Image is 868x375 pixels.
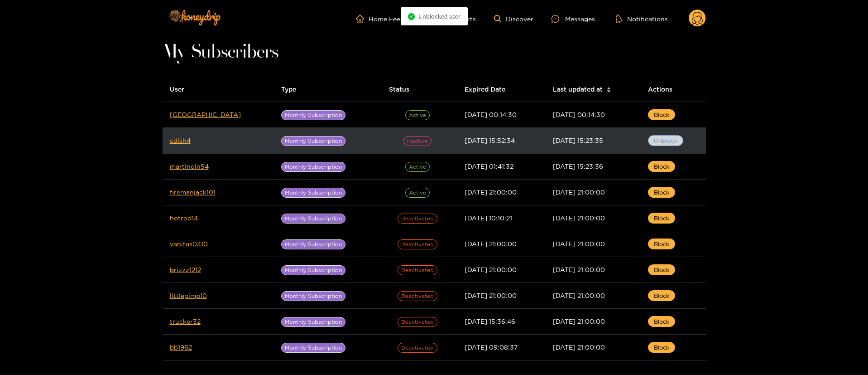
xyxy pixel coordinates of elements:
span: [DATE] 21:00:00 [465,266,517,273]
span: Active [405,188,430,198]
a: firemanjack101 [170,189,216,195]
span: Block [654,265,669,274]
span: [DATE] 21:00:00 [553,292,605,299]
span: [DATE] 21:00:00 [553,214,605,221]
span: Block [654,239,669,248]
button: Block [648,342,675,353]
span: Unblocked user [418,13,460,20]
button: Block [648,187,675,198]
button: Block [648,290,675,301]
span: [DATE] 09:08:37 [465,344,518,351]
th: Actions [641,77,706,102]
span: [DATE] 21:00:00 [465,240,517,247]
span: Block [654,343,669,352]
span: Deactivated [398,317,437,327]
button: Block [648,264,675,275]
th: Status [382,77,457,102]
span: Monthly Subscription [281,136,345,146]
span: Deactivated [398,265,437,275]
a: hotrod14 [170,214,198,221]
span: Deactivated [398,214,437,224]
span: [DATE] 01:41:32 [465,163,513,170]
span: Deactivated [398,239,437,249]
span: [DATE] 21:00:00 [553,266,605,273]
span: check-circle [408,13,415,20]
th: Type [274,77,382,102]
a: littlepimp10 [170,292,207,299]
a: vanitas0310 [170,240,208,247]
span: [DATE] 00:14:30 [553,111,605,118]
span: Monthly Subscription [281,188,345,198]
span: Monthly Subscription [281,239,345,249]
span: Last updated at [553,84,603,94]
span: Monthly Subscription [281,214,345,224]
span: [DATE] 00:14:30 [465,111,517,118]
span: [DATE] 21:00:00 [465,189,517,195]
th: Expired Date [457,77,546,102]
button: Notifications [613,14,671,23]
span: [DATE] 15:36:46 [465,318,515,325]
button: Block [648,161,675,172]
span: [DATE] 21:00:00 [553,344,605,351]
span: Block [654,188,669,197]
button: Unblock [648,135,683,146]
span: Active [405,162,430,172]
span: Monthly Subscription [281,265,345,275]
span: Monthly Subscription [281,317,345,327]
span: [DATE] 21:00:00 [553,318,605,325]
a: Home Feed [356,15,404,23]
button: Block [648,316,675,327]
a: cdish4 [170,137,191,144]
span: [DATE] 15:23:36 [553,163,603,170]
span: Block [654,162,669,171]
a: brizzz1212 [170,266,201,273]
span: caret-down [606,89,611,94]
span: Block [654,291,669,300]
span: Monthly Subscription [281,110,345,120]
span: Monthly Subscription [281,162,345,172]
th: User [163,77,274,102]
span: Deactivated [398,343,437,353]
span: [DATE] 21:00:00 [553,189,605,195]
span: [DATE] 21:00:00 [553,240,605,247]
span: [DATE] 10:10:21 [465,214,512,221]
span: caret-up [606,86,611,91]
a: martindin94 [170,163,209,170]
span: Block [654,110,669,119]
h1: My Subscribers [163,46,706,59]
span: Block [654,214,669,223]
span: home [356,15,369,23]
span: [DATE] 15:52:34 [465,137,515,144]
button: Block [648,109,675,120]
span: inactive [403,136,432,146]
div: Messages [551,14,595,24]
a: trucker32 [170,318,201,325]
span: Monthly Subscription [281,343,345,353]
button: Block [648,213,675,224]
button: Block [648,239,675,249]
a: bb1962 [170,344,192,351]
span: Unblock [654,136,677,145]
span: Monthly Subscription [281,291,345,301]
span: Deactivated [398,291,437,301]
span: [DATE] 21:00:00 [465,292,517,299]
span: Active [405,110,430,120]
span: [DATE] 15:23:35 [553,137,603,144]
a: Discover [494,15,533,23]
a: [GEOGRAPHIC_DATA] [170,111,241,118]
span: Block [654,317,669,326]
